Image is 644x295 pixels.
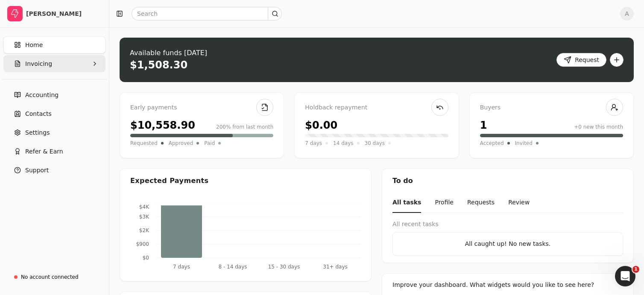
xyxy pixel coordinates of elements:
div: +0 new this month [574,123,623,131]
span: Paid [204,139,215,147]
div: Expected Payments [130,176,208,186]
div: $10,558.90 [130,118,195,133]
span: 30 days [365,139,385,147]
div: Early payments [130,103,273,112]
button: Review [508,193,530,213]
button: Profile [435,193,454,213]
span: Requested [130,139,158,147]
div: No account connected [21,273,79,281]
tspan: $2K [139,227,149,233]
div: 200% from last month [216,123,273,131]
div: All caught up! No new tasks. [400,239,616,248]
div: Available funds [DATE] [130,48,207,58]
a: Settings [3,124,105,141]
span: Accounting [25,91,59,100]
tspan: $900 [136,241,149,247]
span: 7 days [305,139,322,147]
iframe: Intercom live chat [615,266,635,286]
span: Refer & Earn [25,147,63,156]
button: Requests [467,193,495,213]
a: Accounting [3,86,105,103]
div: All recent tasks [392,220,623,229]
a: No account connected [3,269,105,285]
span: Home [25,41,43,50]
tspan: 7 days [173,264,190,270]
input: Search [132,7,282,21]
span: Support [25,166,49,175]
div: $1,508.30 [130,58,187,72]
button: A [620,7,634,21]
a: Contacts [3,105,105,122]
div: Buyers [480,103,623,112]
tspan: 31+ days [323,264,347,270]
div: $0.00 [305,118,337,133]
span: Contacts [25,109,52,118]
div: Improve your dashboard. What widgets would you like to see here? [392,280,623,289]
tspan: $3K [139,214,149,220]
div: [PERSON_NAME] [26,9,102,18]
span: Invoicing [25,59,52,68]
div: 1 [480,118,487,133]
span: 14 days [333,139,353,147]
span: Accepted [480,139,504,147]
div: Holdback repayment [305,103,448,112]
button: Request [556,53,606,67]
span: 1 [632,266,639,273]
a: Home [3,36,105,53]
tspan: $0 [143,255,149,261]
tspan: $4K [139,204,149,210]
tspan: 8 - 14 days [218,264,247,270]
span: Invited [515,139,533,147]
button: Refer & Earn [3,143,105,160]
button: Support [3,162,105,179]
span: Settings [25,128,50,137]
div: To do [382,169,633,193]
button: All tasks [392,193,421,213]
span: Approved [169,139,193,147]
button: Invoicing [3,55,105,72]
tspan: 15 - 30 days [268,264,300,270]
